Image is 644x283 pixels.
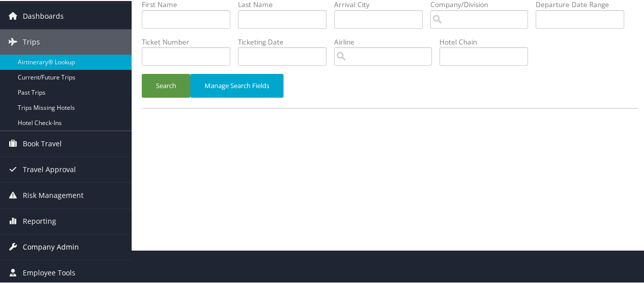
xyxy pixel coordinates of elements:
[142,36,238,46] label: Ticket Number
[23,130,62,155] span: Book Travel
[23,208,56,233] span: Reporting
[23,156,76,181] span: Travel Approval
[238,36,334,46] label: Ticketing Date
[23,3,64,28] span: Dashboards
[23,28,40,54] span: Trips
[190,73,284,97] button: Manage Search Fields
[439,36,536,46] label: Hotel Chain
[23,182,84,207] span: Risk Management
[23,233,79,259] span: Company Admin
[142,73,190,97] button: Search
[334,36,439,46] label: Airline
